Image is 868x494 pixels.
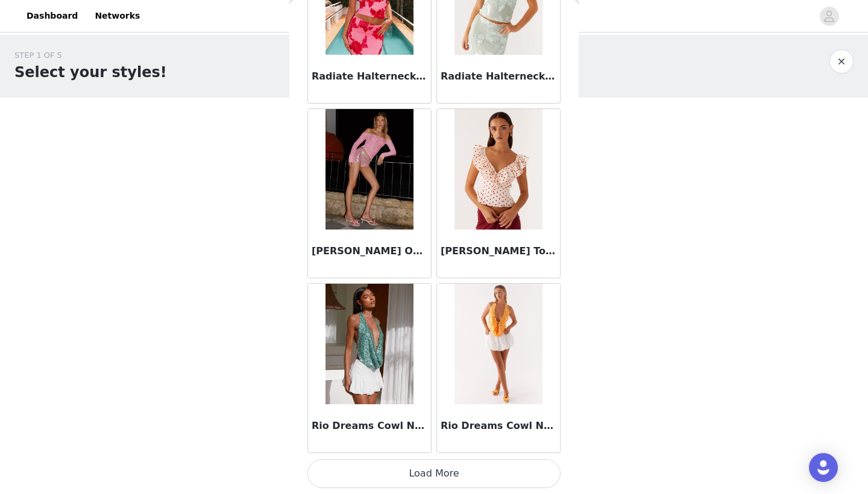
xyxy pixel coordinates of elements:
div: STEP 1 OF 5 [14,49,167,61]
a: Networks [87,2,147,30]
div: Open Intercom Messenger [809,453,838,482]
h3: Radiate Halterneck Top - Pink [312,69,427,84]
h3: Rio Dreams Cowl Neck Halter Top - Orange [441,419,556,433]
button: Load More [307,459,561,488]
h3: [PERSON_NAME] Off Shoulder Long Sleeve Top - Pink [312,244,427,258]
h3: [PERSON_NAME] Top - Red Polka Dot [441,244,556,258]
img: Regan Ruffle Top - Red Polka Dot [454,109,542,230]
h1: Select your styles! [14,61,167,83]
a: Dashboard [19,2,85,30]
h3: Radiate Halterneck Top - Sage [441,69,556,84]
img: Rio Dreams Cowl Neck Halter Top - Green [325,284,413,404]
div: avatar [823,7,835,26]
img: Rio Dreams Cowl Neck Halter Top - Orange [454,284,542,404]
img: Raquel Off Shoulder Long Sleeve Top - Pink [325,109,413,230]
h3: Rio Dreams Cowl Neck Halter Top - Green [312,419,427,433]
